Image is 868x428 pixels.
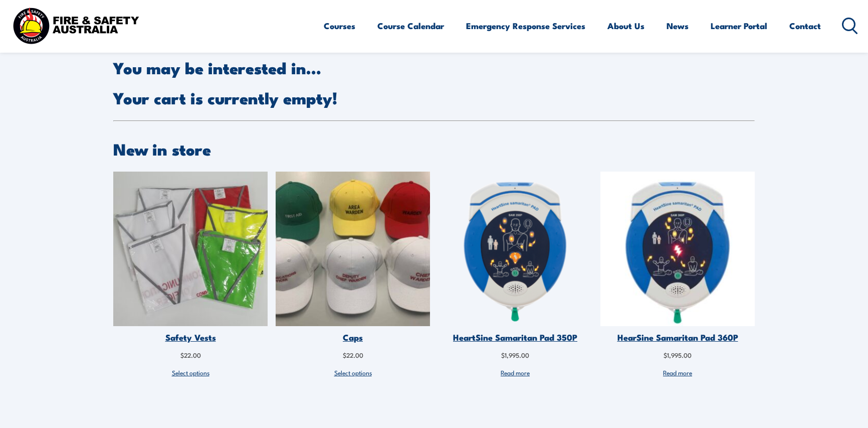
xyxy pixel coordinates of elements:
[324,13,355,39] a: Courses
[180,350,201,359] span: 22.00
[438,172,592,349] a: HeartSine Samaritan Pad 350P HeartSine Samaritan Pad 350P
[113,60,755,74] h2: You may be interested in…
[377,13,444,39] a: Course Calendar
[501,350,529,359] span: 1,995.00
[607,13,644,39] a: About Us
[600,172,755,326] img: HearSine Samaritan Pad 360P
[600,367,755,378] a: Read more about “HearSine Samaritan Pad 360P”
[466,13,585,39] a: Emergency Response Services
[438,332,592,343] div: HeartSine Samaritan Pad 350P
[343,350,346,359] span: $
[113,172,268,349] a: Safety Vests Safety Vests
[600,332,755,343] div: HearSine Samaritan Pad 360P
[113,172,268,326] img: Safety Vests
[113,367,268,378] a: Select options for “Safety Vests”
[664,350,667,359] span: $
[276,332,430,343] div: Caps
[113,141,755,156] h2: New in store
[180,350,184,359] span: $
[113,90,755,104] h2: Your cart is currently empty!
[438,172,592,326] img: HeartSine Samaritan Pad 350P
[113,332,268,343] div: Safety Vests
[276,367,430,378] a: Select options for “Caps”
[276,172,430,349] a: Caps Caps
[343,350,363,359] span: 22.00
[600,172,755,349] a: HearSine Samaritan Pad 360P HearSine Samaritan Pad 360P
[711,13,767,39] a: Learner Portal
[501,350,505,359] span: $
[664,350,692,359] span: 1,995.00
[667,13,689,39] a: News
[438,367,592,378] a: Read more about “HeartSine Samaritan Pad 350P”
[276,172,430,326] img: Caps
[789,13,821,39] a: Contact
